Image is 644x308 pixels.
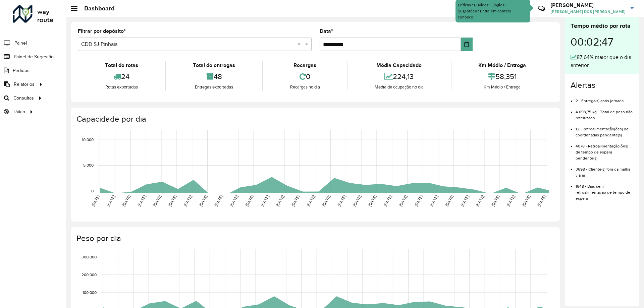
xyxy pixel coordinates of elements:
[534,1,549,16] a: Contato Rápido
[167,84,260,90] div: Entregas exportadas
[475,194,485,207] text: [DATE]
[306,194,316,207] text: [DATE]
[576,178,634,201] li: 1648 - Dias sem retroalimentação de tempo de espera
[14,40,27,47] span: Painel
[152,194,162,207] text: [DATE]
[83,290,97,295] text: 100,000
[198,194,208,207] text: [DATE]
[461,38,473,51] button: Choose Date
[460,194,470,207] text: [DATE]
[571,21,634,30] div: Tempo médio por rota
[444,194,454,207] text: [DATE]
[214,194,223,207] text: [DATE]
[265,69,345,84] div: 0
[576,138,634,161] li: 4078 - Retroalimentação(ões) de tempo de espera pendente(s)
[82,272,97,277] text: 200,000
[78,27,126,35] label: Filtrar por depósito
[506,194,516,207] text: [DATE]
[79,61,163,69] div: Total de rotas
[521,194,531,207] text: [DATE]
[82,255,97,259] text: 300,000
[352,194,362,207] text: [DATE]
[183,194,193,207] text: [DATE]
[571,30,634,53] div: 00:02:47
[453,84,551,90] div: Km Médio / Entrega
[571,53,634,69] div: 87,64% maior que o dia anterior
[367,194,377,207] text: [DATE]
[82,137,94,142] text: 10,000
[14,53,54,60] span: Painel de Sugestão
[106,194,116,207] text: [DATE]
[229,194,239,207] text: [DATE]
[14,81,35,88] span: Relatórios
[576,121,634,138] li: 12 - Retroalimentação(ões) de coordenadas pendente(s)
[490,194,500,207] text: [DATE]
[290,194,300,207] text: [DATE]
[167,69,260,84] div: 48
[321,194,331,207] text: [DATE]
[383,194,392,207] text: [DATE]
[537,194,546,207] text: [DATE]
[349,69,449,84] div: 224,13
[298,40,303,48] span: Clear all
[265,84,345,90] div: Recargas no dia
[260,194,269,207] text: [DATE]
[76,114,553,124] h4: Capacidade por dia
[91,189,94,193] text: 0
[83,163,94,168] text: 5,000
[576,104,634,121] li: 4.093,75 kg - Total de peso não roteirizado
[79,84,163,90] div: Rotas exportadas
[76,234,553,243] h4: Peso por dia
[453,61,551,69] div: Km Médio / Entrega
[13,67,30,74] span: Pedidos
[13,95,34,102] span: Consultas
[77,5,115,12] h2: Dashboard
[245,194,254,207] text: [DATE]
[550,2,626,8] h3: [PERSON_NAME]
[349,61,449,69] div: Média Capacidade
[275,194,285,207] text: [DATE]
[576,93,634,104] li: 2 - Entrega(s) após jornada
[414,194,423,207] text: [DATE]
[398,194,408,207] text: [DATE]
[137,194,147,207] text: [DATE]
[121,194,131,207] text: [DATE]
[429,194,439,207] text: [DATE]
[91,194,100,207] text: [DATE]
[167,61,260,69] div: Total de entregas
[167,194,177,207] text: [DATE]
[349,84,449,90] div: Média de ocupação no dia
[571,80,634,90] h4: Alertas
[13,108,25,115] span: Tático
[576,161,634,178] li: 3698 - Cliente(s) fora da malha viária
[265,61,345,69] div: Recargas
[453,69,551,84] div: 58,351
[337,194,346,207] text: [DATE]
[79,69,163,84] div: 24
[550,9,626,15] span: [PERSON_NAME] DOS [PERSON_NAME]
[320,27,333,35] label: Data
